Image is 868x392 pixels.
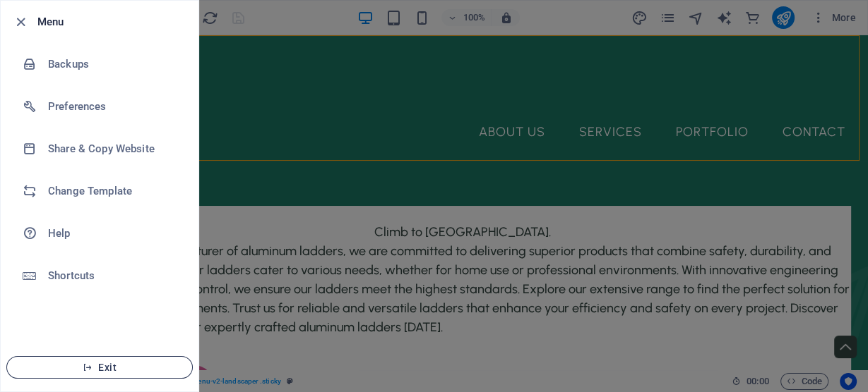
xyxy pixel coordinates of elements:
h6: Shortcuts [48,267,179,284]
h6: Menu [37,13,187,30]
h6: Help [48,225,179,242]
h6: Change Template [48,183,179,200]
h6: Backups [48,56,179,73]
h6: Preferences [48,98,179,115]
a: Help [1,212,198,255]
button: Exit [6,356,193,379]
h6: Share & Copy Website [48,140,179,157]
span: Exit [18,362,181,373]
